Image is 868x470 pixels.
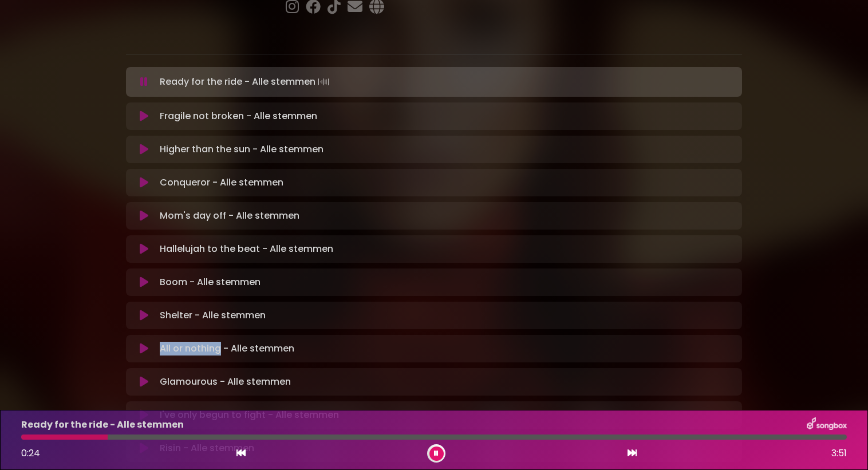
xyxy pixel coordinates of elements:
p: Ready for the ride - Alle stemmen [21,418,184,432]
p: Conqueror - Alle stemmen [160,176,283,189]
img: waveform4.gif [315,74,332,90]
p: Mom's day off - Alle stemmen [160,209,299,223]
p: Higher than the sun - Alle stemmen [160,143,323,156]
p: Hallelujah to the beat - Alle stemmen [160,242,333,256]
p: Glamourous - Alle stemmen [160,375,291,389]
p: Shelter - Alle stemmen [160,309,266,322]
p: Ready for the ride - Alle stemmen [160,74,332,90]
p: Boom - Alle stemmen [160,275,261,289]
p: All or nothing - Alle stemmen [160,342,294,356]
p: I've only begun to fight - Alle stemmen [160,408,339,422]
span: 3:51 [831,447,847,460]
span: 0:24 [21,447,40,460]
img: songbox-logo-white.png [807,417,847,432]
p: Fragile not broken - Alle stemmen [160,109,317,123]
